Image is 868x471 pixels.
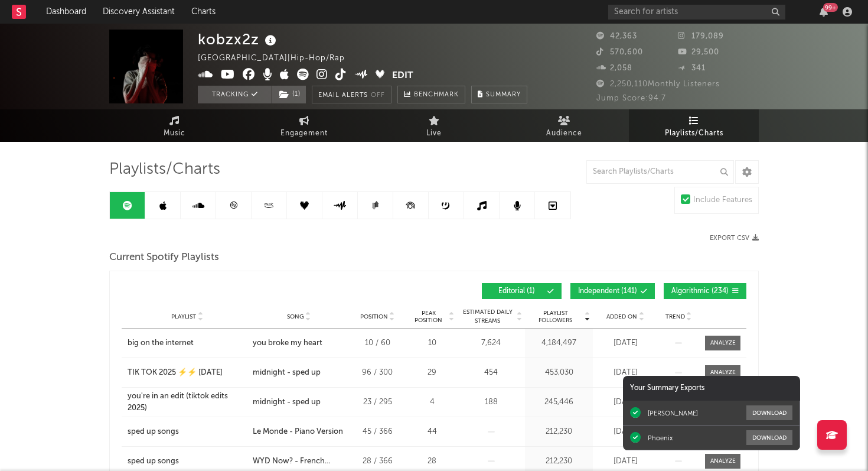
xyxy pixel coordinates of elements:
button: 99+ [820,7,828,17]
span: Benchmark [414,88,459,102]
input: Search for artists [608,5,785,20]
span: Added On [606,313,637,320]
a: Engagement [239,109,369,142]
div: [DATE] [596,337,655,349]
a: Audience [499,109,629,142]
span: 42,363 [596,33,637,40]
div: 4,184,497 [528,337,590,349]
span: Engagement [280,126,328,141]
span: 570,600 [596,48,643,56]
div: 4 [410,397,454,408]
a: Benchmark [397,86,465,103]
div: TIK TOK 2025 ⚡⚡ [DATE] [128,367,223,379]
div: 10 / 60 [351,337,404,349]
span: Algorithmic ( 234 ) [671,288,729,295]
div: [DATE] [596,397,655,408]
span: Current Spotify Playlists [109,251,219,265]
a: TIK TOK 2025 ⚡⚡ [DATE] [128,367,247,379]
span: Jump Score: 94.7 [596,95,666,102]
a: sped up songs [128,456,247,467]
div: 453,030 [528,367,590,379]
span: 179,089 [678,33,724,40]
span: Position [360,313,388,320]
button: Summary [471,86,527,103]
span: 2,058 [596,64,632,72]
div: [DATE] [596,456,655,467]
div: Phoenix [648,434,673,442]
a: Music [109,109,239,142]
button: Download [746,430,792,445]
div: 28 [410,456,454,467]
div: midnight - sped up [253,397,321,408]
div: 45 / 366 [351,426,404,438]
div: Le Monde - Piano Version [253,426,343,438]
em: Off [371,92,385,99]
button: Algorithmic(234) [664,283,746,299]
div: big on the internet [128,337,194,349]
span: Summary [486,92,521,98]
div: 188 [460,397,522,408]
div: 96 / 300 [351,367,404,379]
button: (1) [272,86,306,103]
span: Music [164,126,185,141]
span: Editorial ( 1 ) [490,288,544,295]
div: sped up songs [128,456,179,467]
div: 23 / 295 [351,397,404,408]
span: Trend [665,313,685,320]
a: sped up songs [128,426,247,438]
div: kobzx2z [198,30,279,49]
div: 7,624 [460,337,522,349]
span: 341 [678,64,706,72]
span: Peak Position [410,310,447,324]
span: Playlists/Charts [665,126,723,141]
a: Live [369,109,499,142]
div: sped up songs [128,426,179,438]
div: [PERSON_NAME] [648,409,698,417]
span: Playlist Followers [528,310,583,324]
button: Tracking [198,86,272,103]
span: Live [426,126,442,141]
span: 29,500 [678,48,719,56]
span: ( 1 ) [272,86,306,103]
div: 28 / 366 [351,456,404,467]
span: Playlists/Charts [109,163,220,177]
div: WYD Now? - French Remix [253,456,345,467]
a: big on the internet [128,337,247,349]
a: you're in an edit (tiktok edits 2025) [128,391,247,414]
button: Email AlertsOff [312,86,391,103]
div: Your Summary Exports [623,376,800,401]
div: 212,230 [528,426,590,438]
span: Estimated Daily Streams [460,308,515,326]
span: 2,250,110 Monthly Listeners [596,80,720,88]
span: Independent ( 141 ) [578,288,637,295]
div: 454 [460,367,522,379]
div: 212,230 [528,456,590,467]
span: Song [287,313,304,320]
span: Playlist [171,313,196,320]
span: Audience [546,126,582,141]
div: [DATE] [596,367,655,379]
div: [DATE] [596,426,655,438]
div: 10 [410,337,454,349]
div: 245,446 [528,397,590,408]
div: [GEOGRAPHIC_DATA] | Hip-Hop/Rap [198,51,358,66]
div: 29 [410,367,454,379]
div: you broke my heart [253,337,322,349]
button: Export CSV [710,235,759,242]
div: midnight - sped up [253,367,321,379]
button: Edit [392,69,413,83]
a: Playlists/Charts [629,109,759,142]
button: Editorial(1) [482,283,562,299]
div: 44 [410,426,454,438]
div: 99 + [823,3,838,12]
button: Download [746,405,792,420]
input: Search Playlists/Charts [586,160,734,184]
div: Include Features [693,193,752,207]
button: Independent(141) [570,283,655,299]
